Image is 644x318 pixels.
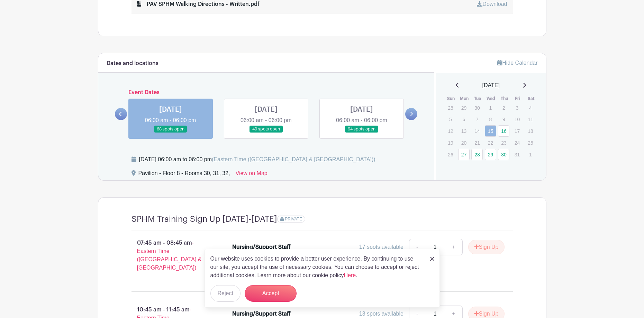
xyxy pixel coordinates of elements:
div: Nursing/Support Staff [232,310,291,318]
a: - [409,239,425,255]
div: 17 spots available [359,243,403,251]
a: 29 [485,149,496,160]
p: 17 [511,126,523,136]
span: [DATE] [482,81,500,90]
div: [DATE] 06:00 am to 06:00 pm [139,155,375,164]
th: Mon [458,95,471,102]
p: 31 [511,149,523,160]
p: 5 [445,114,456,125]
a: Hide Calendar [497,60,537,66]
p: 2 [498,102,509,113]
p: 28 [445,102,456,113]
p: 29 [458,102,470,113]
p: 30 [471,102,483,113]
div: Nursing/Support Staff [232,243,291,251]
h6: Dates and locations [107,60,158,67]
h4: SPHM Training Sign Up [DATE]-[DATE] [131,214,277,224]
p: 9 [498,114,509,125]
p: Our website uses cookies to provide a better user experience. By continuing to use our site, you ... [210,255,423,280]
p: 07:45 am - 08:45 am [120,236,221,275]
p: 6 [458,114,470,125]
a: 15 [485,125,496,137]
button: Accept [245,285,297,302]
div: 13 spots available [359,310,403,318]
th: Tue [471,95,484,102]
p: 22 [485,137,496,148]
p: 10 [511,114,523,125]
p: 1 [525,149,536,160]
p: 26 [445,149,456,160]
a: + [445,239,462,255]
p: 24 [511,137,523,148]
p: 1 [485,102,496,113]
h6: Event Dates [127,89,406,96]
span: - Eastern Time ([GEOGRAPHIC_DATA] & [GEOGRAPHIC_DATA]) [137,240,202,271]
span: (Eastern Time ([GEOGRAPHIC_DATA] & [GEOGRAPHIC_DATA])) [212,156,375,162]
p: 25 [525,137,536,148]
a: Download [477,1,507,7]
p: 23 [498,137,509,148]
img: close_button-5f87c8562297e5c2d7936805f587ecaba9071eb48480494691a3f1689db116b3.svg [430,257,434,261]
p: 8 [485,114,496,125]
p: 14 [471,126,483,136]
th: Sat [524,95,538,102]
button: Reject [210,285,241,302]
p: 7 [471,114,483,125]
div: Pavilion - Floor 8 - Rooms 30, 31, 32, [138,169,230,180]
th: Wed [484,95,498,102]
a: 27 [458,149,470,160]
span: PRIVATE [285,217,302,221]
p: 4 [525,102,536,113]
p: 18 [525,126,536,136]
p: 20 [458,137,470,148]
a: View on Map [236,169,267,180]
p: 21 [471,137,483,148]
a: 16 [498,125,509,137]
th: Fri [511,95,525,102]
th: Sun [444,95,458,102]
a: Here [344,272,356,278]
p: 3 [511,102,523,113]
a: 28 [471,149,483,160]
p: 13 [458,126,470,136]
a: 30 [498,149,509,160]
p: 19 [445,137,456,148]
p: 11 [525,114,536,125]
p: 12 [445,126,456,136]
button: Sign Up [468,240,505,254]
th: Thu [498,95,511,102]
